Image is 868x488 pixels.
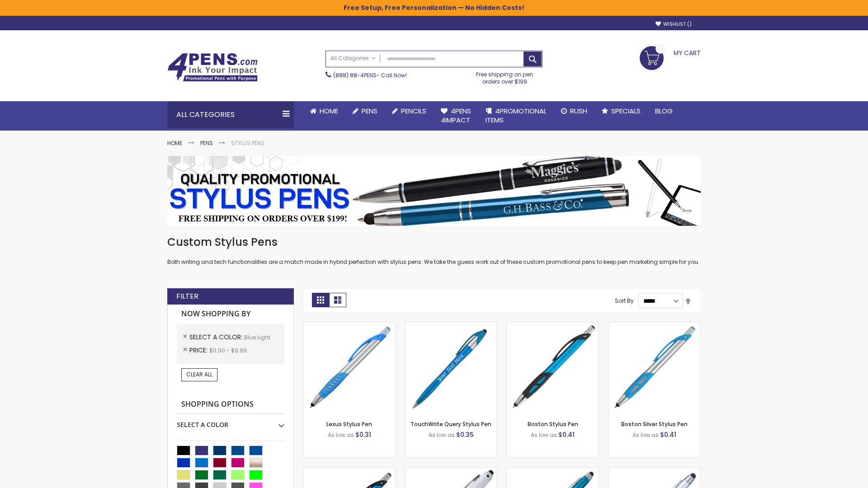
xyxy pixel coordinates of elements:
[609,467,700,475] a: Silver Cool Grip Stylus Pen-Blue - Light
[362,106,377,116] span: Pens
[609,322,700,414] img: Boston Silver Stylus Pen-Blue - Light
[326,420,372,428] a: Lexus Stylus Pen
[405,467,497,475] a: Kimberly Logo Stylus Pens-LT-Blue
[609,322,700,329] a: Boston Silver Stylus Pen-Blue - Light
[167,235,701,266] div: Both writing and tech functionalities are a match made in hybrid perfection with stylus pens. We ...
[186,371,212,378] span: Clear All
[177,395,284,414] strong: Shopping Options
[330,55,376,62] span: All Categories
[200,139,213,147] a: Pens
[181,368,217,381] a: Clear All
[177,414,284,429] div: Select A Color
[656,21,692,28] a: Wishlist
[611,106,641,116] span: Specials
[312,293,329,307] strong: Grid
[167,53,258,82] img: 4Pens Custom Pens and Promotional Products
[333,71,407,79] span: - Call Now!
[333,71,377,79] a: (888) 88-4PENS
[176,291,198,301] strong: Filter
[655,106,673,116] span: Blog
[507,467,599,475] a: Lory Metallic Stylus Pen-Blue - Light
[554,101,594,121] a: Rush
[507,322,599,329] a: Boston Stylus Pen-Blue - Light
[189,346,209,355] span: Price
[303,322,395,329] a: Lexus Stylus Pen-Blue - Light
[594,101,648,121] a: Specials
[615,297,634,305] label: Sort By
[621,420,688,428] a: Boston Silver Stylus Pen
[167,139,182,147] a: Home
[326,51,380,66] a: All Categories
[570,106,587,116] span: Rush
[429,431,455,439] span: As low as
[167,235,701,249] h1: Custom Stylus Pens
[385,101,434,121] a: Pencils
[632,431,659,439] span: As low as
[320,106,338,116] span: Home
[507,322,599,414] img: Boston Stylus Pen-Blue - Light
[189,333,244,342] span: Select A Color
[434,101,478,131] a: 4Pens4impact
[303,322,395,414] img: Lexus Stylus Pen-Blue - Light
[345,101,385,121] a: Pens
[558,430,575,439] span: $0.41
[405,322,497,414] img: TouchWrite Query Stylus Pen-Blue Light
[401,106,426,116] span: Pencils
[441,106,471,125] span: 4Pens 4impact
[167,101,294,128] div: All Categories
[410,420,491,428] a: TouchWrite Query Stylus Pen
[660,430,676,439] span: $0.41
[209,347,247,354] span: $0.00 - $9.99
[355,430,371,439] span: $0.31
[167,156,701,226] img: Stylus Pens
[231,139,264,147] strong: Stylus Pens
[177,305,284,324] strong: Now Shopping by
[244,333,270,341] span: Blue Light
[303,101,345,121] a: Home
[531,431,557,439] span: As low as
[467,67,543,85] div: Free shipping on pen orders over $199
[478,101,554,131] a: 4PROMOTIONALITEMS
[486,106,547,125] span: 4PROMOTIONAL ITEMS
[528,420,578,428] a: Boston Stylus Pen
[303,467,395,475] a: Lexus Metallic Stylus Pen-Blue - Light
[405,322,497,329] a: TouchWrite Query Stylus Pen-Blue Light
[456,430,474,439] span: $0.35
[648,101,680,121] a: Blog
[328,431,354,439] span: As low as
